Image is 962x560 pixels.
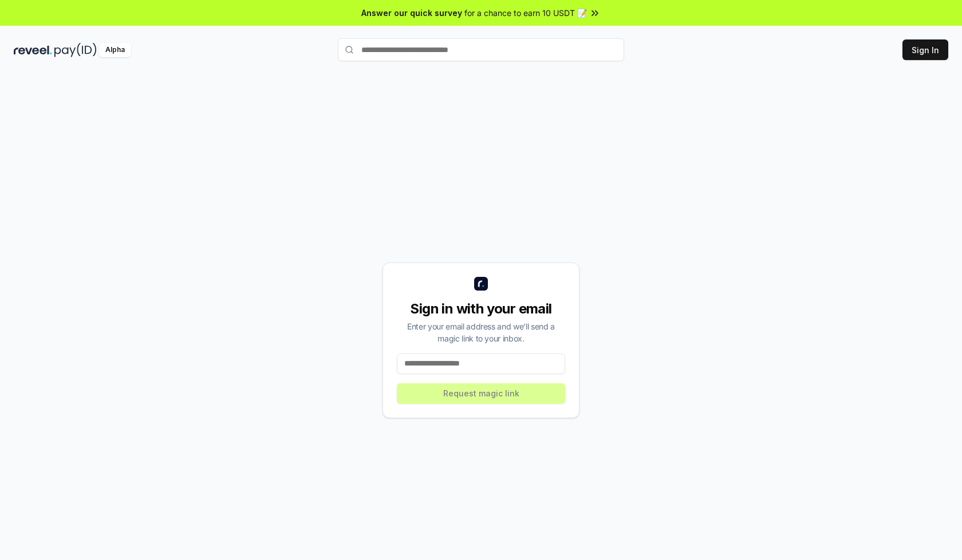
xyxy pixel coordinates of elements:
[474,277,488,291] img: logo_small
[397,320,565,344] div: Enter your email address and we’ll send a magic link to your inbox.
[361,7,462,19] span: Answer our quick survey
[99,43,131,57] div: Alpha
[14,43,52,57] img: reveel_dark
[464,7,587,19] span: for a chance to earn 10 USDT 📝
[397,300,565,318] div: Sign in with your email
[54,43,97,57] img: pay_id
[902,39,948,60] button: Sign In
